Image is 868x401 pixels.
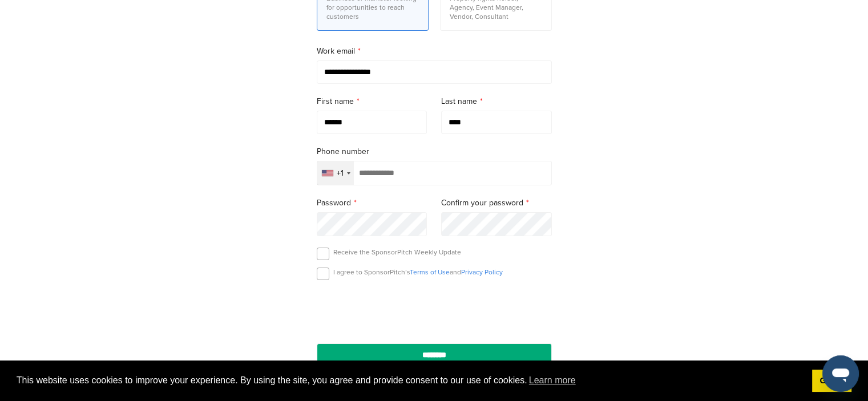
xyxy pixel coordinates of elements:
[317,95,427,108] label: First name
[317,145,552,158] label: Phone number
[441,95,552,108] label: Last name
[527,372,578,389] a: learn more about cookies
[369,293,499,327] iframe: reCAPTCHA
[410,268,450,276] a: Terms of Use
[461,268,503,276] a: Privacy Policy
[317,197,427,209] label: Password
[333,248,461,257] p: Receive the SponsorPitch Weekly Update
[337,169,344,177] div: +1
[317,161,354,185] div: Selected country
[822,355,859,392] iframe: Button to launch messaging window
[441,197,552,209] label: Confirm your password
[317,45,552,58] label: Work email
[333,268,503,277] p: I agree to SponsorPitch’s and
[17,372,803,389] span: This website uses cookies to improve your experience. By using the site, you agree and provide co...
[812,370,851,392] a: dismiss cookie message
